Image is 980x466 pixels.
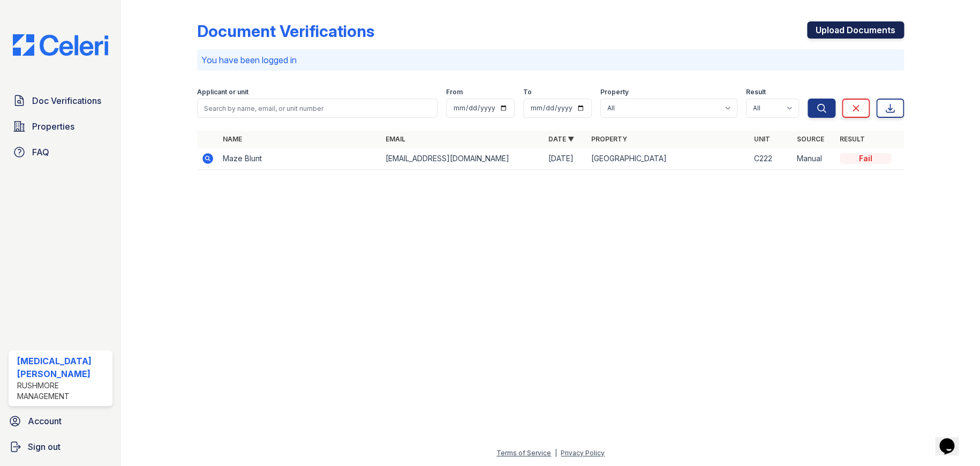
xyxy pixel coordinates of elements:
td: Manual [793,148,835,170]
a: FAQ [9,141,112,163]
a: Unit [754,135,770,143]
a: Date ▼ [548,135,574,143]
td: [EMAIL_ADDRESS][DOMAIN_NAME] [381,148,544,170]
td: Maze Blunt [218,148,381,170]
a: Email [386,135,405,143]
a: Properties [9,116,112,137]
p: You have been logged in [201,54,900,66]
label: To [523,88,532,96]
a: Privacy Policy [561,449,605,457]
span: Properties [32,120,74,133]
input: Search by name, email, or unit number [197,99,438,118]
span: Doc Verifications [32,94,101,107]
div: Rushmore Management [17,380,108,402]
td: C222 [750,148,793,170]
span: Account [28,415,62,427]
label: Applicant or unit [197,88,248,96]
a: Property [591,135,627,143]
iframe: chat widget [935,423,969,455]
a: Result [840,135,865,143]
a: Terms of Service [496,449,551,457]
td: [GEOGRAPHIC_DATA] [587,148,750,170]
div: Document Verifications [197,21,374,41]
a: Doc Verifications [9,90,112,111]
a: Sign out [4,436,117,457]
span: FAQ [32,146,49,159]
a: Account [4,410,117,432]
a: Source [797,135,824,143]
div: Fail [840,153,891,164]
label: From [446,88,463,96]
label: Result [746,88,766,96]
img: CE_Logo_Blue-a8612792a0a2168367f1c8372b55b34899dd931a85d93a1a3d3e32e68fde9ad4.png [4,34,117,56]
div: | [555,449,557,457]
a: Name [223,135,242,143]
td: [DATE] [544,148,587,170]
a: Upload Documents [807,21,904,39]
label: Property [600,88,629,96]
div: [MEDICAL_DATA][PERSON_NAME] [17,355,108,380]
span: Sign out [28,440,61,453]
